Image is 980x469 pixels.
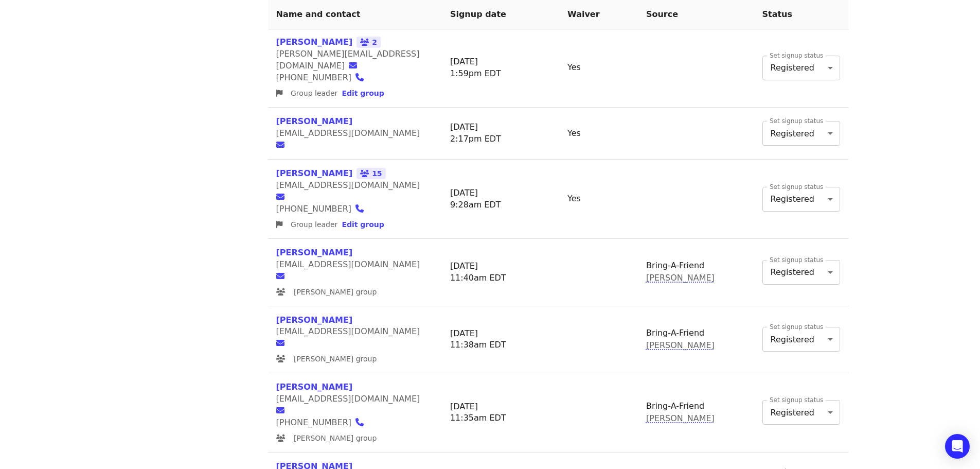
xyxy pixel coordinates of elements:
div: Registered [762,56,840,80]
div: Registered [762,327,840,352]
i: users icon [276,434,286,443]
a: [PERSON_NAME] [276,382,353,392]
td: [DATE] 2:17pm EDT [442,108,559,160]
span: Edit group [342,220,384,229]
i: envelope icon [276,271,284,281]
td: [DATE] 11:38am EDT [442,306,559,374]
a: phone icon [355,204,370,214]
a: phone icon [355,73,370,82]
td: Yes [559,28,638,108]
i: users icon [276,288,286,297]
span: [PERSON_NAME] group [276,434,377,442]
td: Bring-A-Friend [638,373,754,453]
span: Recruited by supporter Linda Osorio [646,412,746,425]
a: [PERSON_NAME] [276,37,353,47]
i: envelope icon [276,338,284,348]
a: envelope icon [276,406,291,415]
i: flag icon [276,220,282,229]
i: phone icon [355,418,364,427]
span: 2 [357,37,381,48]
span: [EMAIL_ADDRESS][DOMAIN_NAME] [276,128,420,138]
label: Set signup status [770,53,823,59]
td: [DATE] 9:28am EDT [442,160,559,239]
span: Recruited by supporter Linda Osorio [646,339,746,352]
span: [PERSON_NAME] [646,413,715,423]
div: Registered [762,260,840,285]
span: Edit group [342,89,384,97]
span: [EMAIL_ADDRESS][DOMAIN_NAME] [276,259,420,269]
span: [PHONE_NUMBER] [276,418,352,427]
td: Bring-A-Friend [638,239,754,306]
span: [PERSON_NAME] group [276,355,377,363]
a: phone icon [355,418,370,427]
span: Group leader [291,220,337,229]
i: phone icon [355,73,364,82]
a: envelope icon [276,338,291,348]
button: Edit group [342,88,384,99]
span: Group leader [291,89,337,97]
a: envelope icon [276,192,291,202]
i: envelope icon [349,61,357,71]
div: Open Intercom Messenger [945,434,970,459]
div: Registered [762,187,840,212]
td: Yes [559,108,638,160]
span: [PHONE_NUMBER] [276,204,352,214]
i: users icon [360,169,369,178]
i: phone icon [355,204,364,214]
label: Set signup status [770,397,823,403]
label: Set signup status [770,257,823,263]
i: flag icon [276,89,282,98]
div: Registered [762,121,840,146]
a: envelope icon [276,271,291,281]
label: Set signup status [770,324,823,330]
td: [DATE] 11:40am EDT [442,239,559,306]
span: Status [762,9,793,19]
label: Set signup status [770,184,823,190]
button: Edit group [342,219,384,230]
a: envelope icon [349,61,363,71]
span: [PERSON_NAME] [646,273,715,283]
span: [EMAIL_ADDRESS][DOMAIN_NAME] [276,180,420,190]
i: envelope icon [276,140,284,150]
a: [PERSON_NAME] [276,315,353,325]
span: [PERSON_NAME][EMAIL_ADDRESS][DOMAIN_NAME] [276,49,420,71]
td: [DATE] 11:35am EDT [442,373,559,453]
a: envelope icon [276,140,291,150]
i: envelope icon [276,406,284,415]
td: Bring-A-Friend [638,306,754,374]
i: envelope icon [276,192,284,202]
span: [EMAIL_ADDRESS][DOMAIN_NAME] [276,394,420,404]
span: 15 [357,168,385,179]
i: users icon [360,38,369,47]
td: [DATE] 1:59pm EDT [442,28,559,108]
i: users icon [276,355,286,363]
span: [PERSON_NAME] [646,340,715,350]
span: [EMAIL_ADDRESS][DOMAIN_NAME] [276,326,420,336]
div: Registered [762,400,840,425]
td: Yes [559,160,638,239]
label: Set signup status [770,118,823,124]
span: [PERSON_NAME] group [276,288,377,296]
span: Recruited by supporter Linda Osorio [646,272,746,284]
span: [PHONE_NUMBER] [276,73,352,82]
a: [PERSON_NAME] [276,116,353,126]
a: [PERSON_NAME] [276,248,353,257]
a: [PERSON_NAME] [276,168,353,178]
